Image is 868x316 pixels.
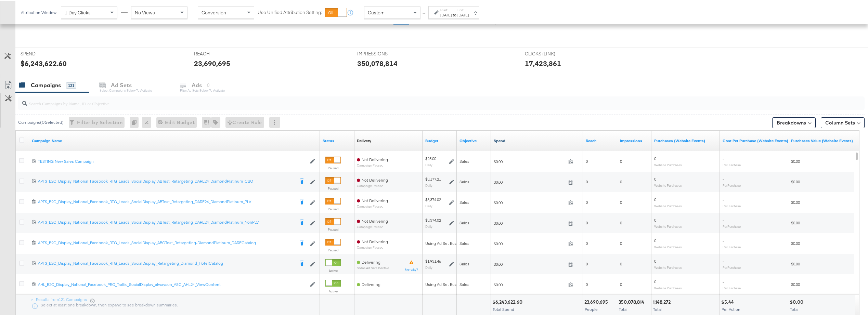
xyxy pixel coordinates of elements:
sub: Per Purchase [723,244,741,248]
a: The total amount spent to date. [494,137,580,143]
span: 0 [620,260,622,265]
span: - [723,155,724,160]
sub: Website Purchases [654,264,682,268]
span: $0.00 [791,158,800,163]
span: 0 [654,258,656,263]
sub: Per Purchase [723,285,741,289]
sub: Daily [425,203,432,207]
sub: Campaign Paused [357,224,388,228]
sub: Per Purchase [723,182,741,186]
sub: Campaign Paused [357,203,388,207]
sub: Daily [425,162,432,166]
sub: Daily [425,182,432,186]
span: 0 [654,216,656,222]
span: Conversion [202,9,226,15]
span: 0 [586,178,588,183]
span: Custom [368,9,385,15]
span: ↑ [421,12,428,14]
span: 0 [586,219,588,224]
div: $3,177.21 [425,175,441,181]
span: Sales [459,219,469,224]
span: No Views [135,9,155,15]
span: Not Delivering [362,238,388,243]
sub: Website Purchases [654,285,682,289]
span: - [723,216,724,222]
label: Paused [325,206,341,210]
label: Paused [325,247,341,251]
a: The maximum amount you're willing to spend on your ads, on average each day or over the lifetime ... [425,137,454,143]
div: [DATE] [457,11,469,17]
span: $0.00 [791,260,800,265]
button: Breakdowns [772,116,816,127]
span: $0.00 [494,281,566,286]
label: Paused [325,185,341,190]
span: Not Delivering [362,176,388,182]
div: 23,690,695 [584,298,610,304]
a: AHL_B2C_Display_National_Facebook_PRO_Traffic_SocialDisplay_alwayson_ASC_AHL24_ViewContent [38,281,307,287]
div: APTS_B2C_Display_National_Facebook_RTG_Leads_SocialDisplay_ABTest_Retargeting_DARE24_DiamondPlati... [38,177,295,183]
input: Search Campaigns by Name, ID or Objective [27,93,785,106]
div: Using Ad Set Budget [425,281,463,286]
span: $0.00 [791,199,800,204]
span: $0.00 [791,178,800,183]
sub: Campaign Paused [357,183,388,187]
label: Active [325,267,341,272]
span: 0 [586,240,588,245]
span: $0.00 [791,281,800,286]
span: - [723,175,724,181]
sub: Website Purchases [654,182,682,186]
span: 0 [654,196,656,201]
div: 1,148,272 [653,298,673,304]
a: APTS_B2C_Display_National_Facebook_RTG_Leads_SocialDisplay_ABTest_Retargeting_DARE24_DiamondPlati... [38,177,295,184]
div: APTS_B2C_Display_National_Facebook_RTG_Leads_SocialDisplay_ABTest_Retargeting_DARE24_DiamondPlati... [38,219,295,224]
span: 0 [620,281,622,286]
span: $0.00 [494,261,566,266]
div: Attribution Window: [21,9,57,14]
label: Paused [325,165,341,169]
span: 0 [620,240,622,245]
span: 0 [586,199,588,204]
span: 0 [654,155,656,160]
sub: Per Purchase [723,203,741,207]
span: Sales [459,178,469,183]
sub: Per Purchase [723,264,741,268]
div: $5.44 [721,298,736,304]
div: 121 [66,81,76,88]
span: 0 [586,281,588,286]
div: Campaigns [31,80,61,88]
span: Per Action [722,306,740,311]
label: End: [457,7,469,11]
sub: Per Purchase [723,223,741,227]
span: $0.00 [494,199,566,204]
label: Active [325,288,341,292]
span: 1 Day Clicks [65,9,91,15]
span: $0.00 [791,240,800,245]
sub: Campaign Paused [357,245,388,248]
span: Total Spend [493,306,514,311]
label: Start: [440,7,452,11]
div: APTS_B2C_Display_National_Facebook_RTG_Leads_SocialDisplay_Retargeting_Diamond_HotelCatalog [38,260,295,265]
sub: Website Purchases [654,244,682,248]
span: 0 [654,237,656,242]
a: Your campaign name. [32,137,317,143]
a: APTS_B2C_Display_National_Facebook_RTG_Leads_SocialDisplay_Retargeting_Diamond_HotelCatalog [38,260,295,266]
span: Delivering [362,259,380,264]
span: $0.00 [494,179,566,184]
span: Not Delivering [362,218,388,223]
div: $6,243,622.60 [492,298,524,304]
span: $0.00 [791,219,800,224]
sub: Daily [425,264,432,268]
div: Campaigns ( 0 Selected) [18,118,64,124]
div: 0 [130,116,142,127]
sub: Campaign Paused [357,162,388,166]
label: Paused [325,226,341,231]
span: People [585,306,598,311]
div: $3,374.02 [425,216,441,222]
div: APTS_B2C_Display_National_Facebook_RTG_Leads_SocialDisplay_ABCTest_Retargeting-DiamondPlatinum_DA... [38,239,295,245]
div: Using Ad Set Budget [425,240,463,245]
span: Not Delivering [362,156,388,161]
div: 350,078,814 [619,298,646,304]
span: 0 [620,219,622,224]
a: Shows the current state of your Ad Campaign. [323,137,351,143]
